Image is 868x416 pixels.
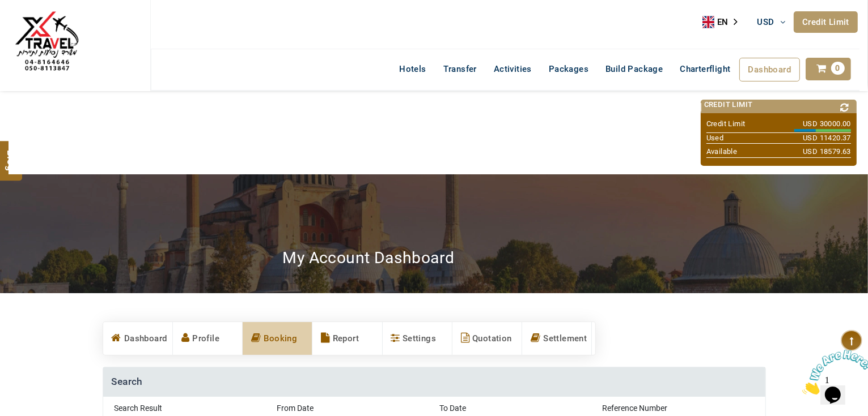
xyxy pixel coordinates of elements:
[702,14,746,31] div: Language
[9,5,85,82] img: The Royal Line Holidays
[452,322,522,355] a: Quotation
[597,58,671,80] a: Build Package
[5,5,75,49] img: Chat attention grabber
[706,134,724,142] span: Used
[803,147,851,157] span: USD 18579.63
[435,58,485,80] a: Transfer
[243,322,312,355] a: Booking
[115,402,266,414] label: Search Result
[798,345,868,399] iframe: chat widget
[794,11,858,33] a: Credit Limit
[312,322,382,355] a: Report
[173,322,242,355] a: Profile
[702,14,746,31] aside: Language selected: English
[391,58,434,80] a: Hotels
[485,58,540,80] a: Activities
[831,62,845,75] span: 0
[671,58,739,80] a: Charterflight
[706,147,738,156] span: Available
[757,17,774,27] span: USD
[283,248,455,268] h2: My Account Dashboard
[680,64,730,74] span: Charterflight
[748,65,791,75] span: Dashboard
[704,100,753,109] span: Credit Limit
[540,58,597,80] a: Packages
[803,119,851,130] span: USD 30000.00
[383,322,452,355] a: Settings
[522,322,591,355] a: Settlement
[603,402,754,414] label: Reference Number
[702,14,746,31] a: EN
[706,119,746,128] span: Credit Limit
[806,58,851,80] a: 0
[103,322,172,355] a: Dashboard
[5,5,9,14] span: 1
[803,133,851,144] span: USD 11420.37
[103,367,765,397] h4: Search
